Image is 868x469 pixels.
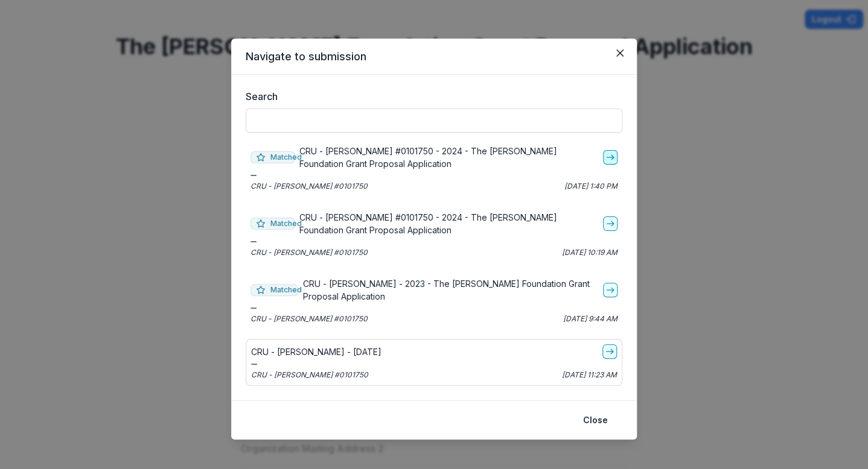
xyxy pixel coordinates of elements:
[576,411,615,430] button: Close
[562,370,617,380] p: [DATE] 11:23 AM
[251,181,368,192] p: CRU - [PERSON_NAME] #0101750
[564,181,617,192] p: [DATE] 1:40 PM
[610,43,630,63] button: Close
[602,344,617,359] a: go-to
[246,89,615,104] label: Search
[603,216,617,231] a: go-to
[231,39,637,75] header: Navigate to submission
[251,345,381,358] p: CRU - [PERSON_NAME] - [DATE]
[603,150,617,165] a: go-to
[603,283,617,297] a: go-to
[251,151,295,163] span: Matched
[299,145,598,170] p: CRU - [PERSON_NAME] #0101750 - 2024 - The [PERSON_NAME] Foundation Grant Proposal Application
[562,247,617,258] p: [DATE] 10:19 AM
[251,313,368,324] p: CRU - [PERSON_NAME] #0101750
[251,370,368,380] p: CRU - [PERSON_NAME] #0101750
[302,277,598,303] p: CRU - [PERSON_NAME] - 2023 - The [PERSON_NAME] Foundation Grant Proposal Application
[251,247,368,258] p: CRU - [PERSON_NAME] #0101750
[251,218,295,230] span: Matched
[299,211,598,236] p: CRU - [PERSON_NAME] #0101750 - 2024 - The [PERSON_NAME] Foundation Grant Proposal Application
[563,313,617,324] p: [DATE] 9:44 AM
[251,284,298,296] span: Matched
